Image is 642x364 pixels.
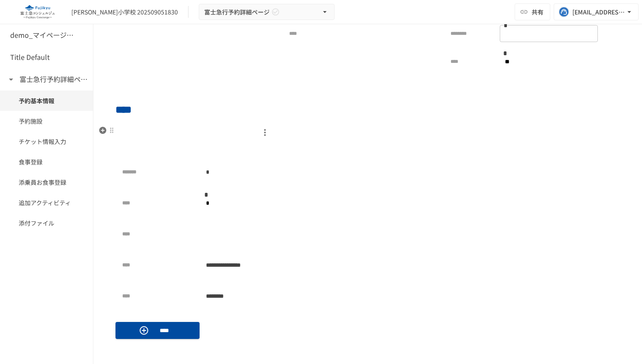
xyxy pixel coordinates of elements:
[532,7,543,17] span: 共有
[10,30,78,41] h6: demo_マイページ詳細
[19,116,74,126] span: 予約施設
[19,198,74,207] span: 追加アクティビティ
[199,4,335,20] button: 富士急行予約詳細ページ
[19,178,74,187] span: 添乗員お食事登録
[204,7,270,17] span: 富士急行予約詳細ページ
[554,3,639,20] button: [EMAIL_ADDRESS][DOMAIN_NAME]
[572,7,625,17] div: [EMAIL_ADDRESS][DOMAIN_NAME]
[19,218,74,228] span: 添付ファイル
[19,96,74,105] span: 予約基本情報
[10,52,50,63] h6: Title Default
[515,3,550,20] button: 共有
[10,5,65,19] img: eQeGXtYPV2fEKIA3pizDiVdzO5gJTl2ahLbsPaD2E4R
[71,8,178,17] div: [PERSON_NAME]小学校 202509051830
[19,137,74,146] span: チケット情報入力
[20,74,87,85] h6: 富士急行予約詳細ページ
[19,157,74,166] span: 食事登録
